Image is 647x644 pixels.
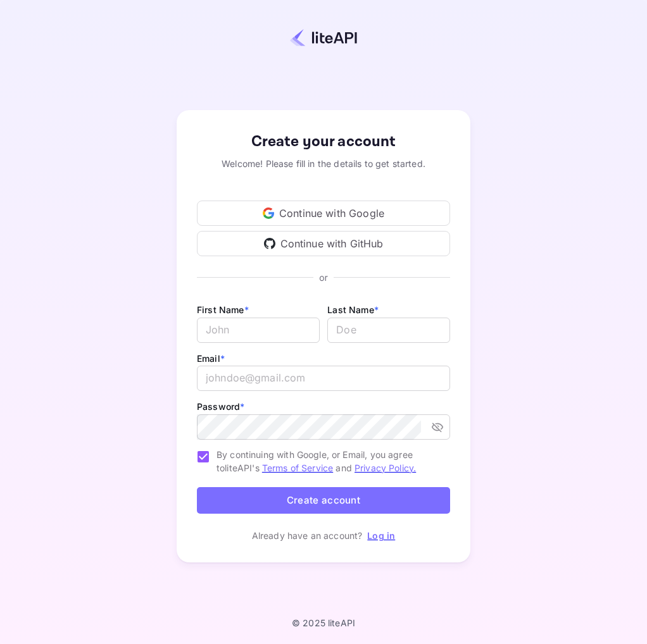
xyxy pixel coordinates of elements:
[197,130,450,153] div: Create your account
[367,530,395,541] a: Log in
[197,353,225,364] label: Email
[327,318,450,343] input: Doe
[290,28,357,47] img: liteapi
[355,462,416,473] a: Privacy Policy.
[197,401,244,412] label: Password
[197,366,450,391] input: johndoe@gmail.com
[426,416,449,438] button: toggle password visibility
[292,617,355,628] p: © 2025 liteAPI
[262,462,333,473] a: Terms of Service
[197,318,320,343] input: John
[197,157,450,170] div: Welcome! Please fill in the details to get started.
[197,304,249,315] label: First Name
[197,487,450,514] button: Create account
[197,231,450,256] div: Continue with GitHub
[197,201,450,226] div: Continue with Google
[327,304,379,315] label: Last Name
[217,448,440,474] span: By continuing with Google, or Email, you agree to liteAPI's and
[252,529,363,542] p: Already have an account?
